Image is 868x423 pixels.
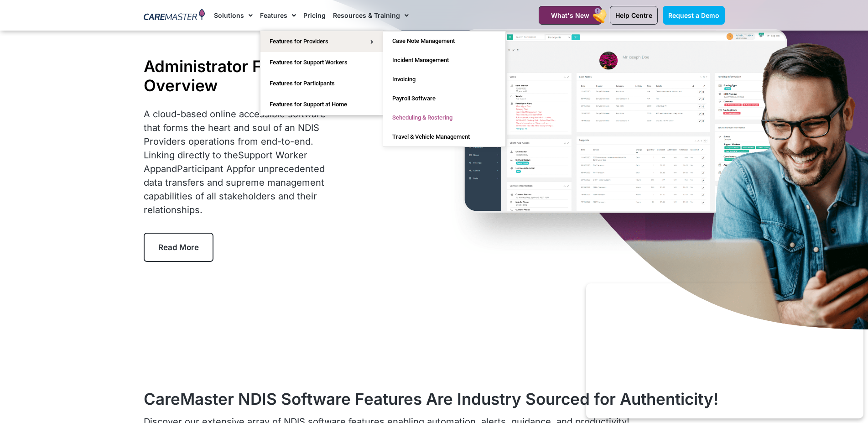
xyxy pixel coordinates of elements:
a: Travel & Vehicle Management [383,127,505,146]
span: A cloud-based online accessible software that forms the heart and soul of an NDIS Providers opera... [144,109,326,215]
a: Features for Providers [260,31,383,52]
a: Features for Support at Home [260,94,383,115]
a: Features for Participants [260,73,383,94]
a: Read More [144,233,213,262]
a: Payroll Software [383,89,505,108]
a: Participant App [177,163,244,174]
span: Request a Demo [668,11,719,19]
a: Help Centre [610,6,658,25]
a: Features for Support Workers [260,52,383,73]
ul: Features for Providers [383,31,506,147]
img: CareMaster Logo [144,9,205,22]
h2: CareMaster NDIS Software Features Are Industry Sourced for Authenticity! [144,389,725,408]
ul: Features [260,31,383,115]
a: Case Note Management [383,31,505,51]
a: Request a Demo [663,6,725,25]
span: Read More [158,243,199,252]
a: What's New [539,6,602,25]
iframe: Popup CTA [586,283,863,418]
h1: Administrator Features Overview [144,57,341,95]
a: Incident Management [383,51,505,70]
span: Help Centre [615,11,652,19]
a: Scheduling & Rostering [383,108,505,127]
span: What's New [551,11,589,19]
a: Invoicing [383,70,505,89]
